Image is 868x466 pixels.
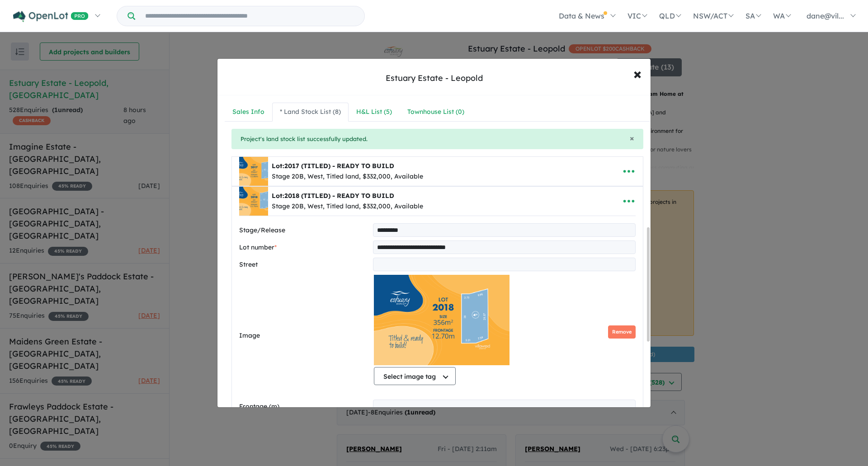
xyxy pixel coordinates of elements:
[633,64,642,83] span: ×
[13,11,89,22] img: Openlot PRO Logo White
[137,6,363,26] input: Try estate name, suburb, builder or developer
[272,171,423,182] div: Stage 20B, West, Titled land, $332,000, Available
[272,192,394,200] b: Lot:
[630,133,634,143] span: ×
[407,107,464,118] div: Townhouse List ( 0 )
[239,401,369,412] label: Frontage (m)
[239,187,268,216] img: D7+I6H71PzcAAAAASUVORK5CYII=
[608,325,636,339] button: Remove
[232,107,264,118] div: Sales Info
[356,107,392,118] div: H&L List ( 5 )
[630,134,634,142] button: Close
[239,225,369,236] label: Stage/Release
[374,275,509,365] img: D7+I6H71PzcAAAAASUVORK5CYII=
[239,330,370,341] label: Image
[239,242,369,253] label: Lot number
[239,259,369,270] label: Street
[272,201,423,212] div: Stage 20B, West, Titled land, $332,000, Available
[239,157,268,186] img: Estuary%20Estate%20-%20Leopold%20-%20Lot%202017%20-TITLED-%20-%20READY%20TO%20BUILD___1755219704.png
[807,11,844,20] span: dane@vil...
[231,129,643,150] div: Project's land stock list successfully updated.
[272,162,394,170] b: Lot:
[284,192,394,200] span: 2018 (TITLED) - READY TO BUILD
[284,162,394,170] span: 2017 (TITLED) - READY TO BUILD
[386,72,483,84] div: Estuary Estate - Leopold
[374,367,456,385] button: Select image tag
[280,107,341,118] div: * Land Stock List ( 8 )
